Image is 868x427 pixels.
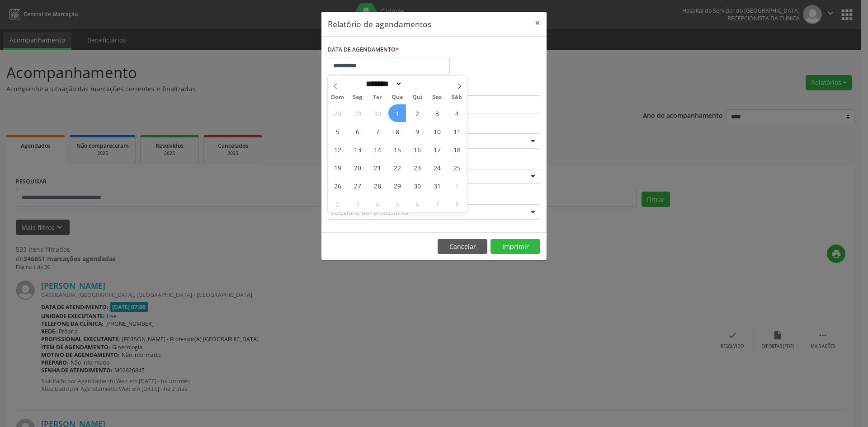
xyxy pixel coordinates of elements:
button: Imprimir [491,239,540,254]
button: Cancelar [438,239,487,254]
span: Outubro 14, 2025 [368,141,386,158]
span: Selecione um profissional [331,207,409,217]
input: Year [402,79,432,89]
span: Outubro 29, 2025 [388,177,406,194]
select: Month [363,79,402,89]
span: Outubro 31, 2025 [428,177,446,194]
span: Setembro 30, 2025 [368,104,386,122]
span: Outubro 22, 2025 [388,159,406,176]
span: Outubro 3, 2025 [428,104,446,122]
span: Seg [348,94,368,100]
span: Outubro 25, 2025 [448,159,466,176]
span: Novembro 2, 2025 [329,195,346,212]
span: Novembro 1, 2025 [448,177,466,194]
span: Outubro 12, 2025 [329,141,346,158]
span: Outubro 5, 2025 [329,122,346,140]
label: ATÉ [436,81,540,95]
span: Outubro 6, 2025 [349,122,366,140]
span: Outubro 8, 2025 [388,122,406,140]
span: Outubro 4, 2025 [448,104,466,122]
span: Novembro 6, 2025 [408,195,426,212]
span: Novembro 3, 2025 [349,195,366,212]
span: Outubro 26, 2025 [329,177,346,194]
span: Outubro 20, 2025 [349,159,366,176]
span: Sex [427,94,447,100]
span: Outubro 27, 2025 [349,177,366,194]
span: Outubro 11, 2025 [448,122,466,140]
span: Dom [328,94,348,100]
span: Novembro 5, 2025 [388,195,406,212]
span: Outubro 28, 2025 [368,177,386,194]
span: Novembro 7, 2025 [428,195,446,212]
span: Ter [368,94,387,100]
span: Qui [407,94,427,100]
span: Outubro 30, 2025 [408,177,426,194]
span: Novembro 8, 2025 [448,195,466,212]
span: Outubro 13, 2025 [349,141,366,158]
span: Outubro 16, 2025 [408,141,426,158]
button: Close [528,12,547,34]
span: Outubro 10, 2025 [428,122,446,140]
span: Qua [387,94,407,100]
label: DATA DE AGENDAMENTO [328,43,399,57]
span: Setembro 29, 2025 [349,104,366,122]
span: Outubro 18, 2025 [448,141,466,158]
span: Setembro 28, 2025 [329,104,346,122]
span: Outubro 15, 2025 [388,141,406,158]
span: Outubro 2, 2025 [408,104,426,122]
span: Outubro 19, 2025 [329,159,346,176]
span: Outubro 24, 2025 [428,159,446,176]
span: Outubro 21, 2025 [368,159,386,176]
span: Outubro 1, 2025 [388,104,406,122]
span: Outubro 7, 2025 [368,122,386,140]
h5: Relatório de agendamentos [328,18,431,30]
span: Outubro 9, 2025 [408,122,426,140]
span: Outubro 17, 2025 [428,141,446,158]
span: Sáb [447,94,467,100]
span: Novembro 4, 2025 [368,195,386,212]
span: Outubro 23, 2025 [408,159,426,176]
